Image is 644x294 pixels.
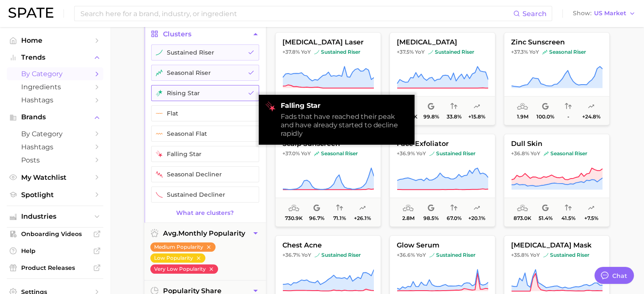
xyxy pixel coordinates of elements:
img: falling star [156,151,163,157]
span: +36.8% [511,150,529,157]
span: average monthly popularity: Medium Popularity [517,203,528,213]
span: glow serum [390,242,495,249]
button: Medium Popularity [150,242,216,252]
a: My Watchlist [7,171,103,184]
span: YoY [301,252,311,258]
span: by Category [21,70,89,78]
span: seasonal riser [542,49,586,55]
img: seasonal riser [542,49,547,55]
button: Trends [7,51,103,64]
span: +37.0% [282,150,300,157]
span: popularity share: Google [428,203,434,213]
span: sustained riser [429,252,475,258]
a: What are clusters? [144,209,266,217]
button: flat [151,105,259,121]
button: face exfoliator+36.9% YoYsustained risersustained riser2.8m98.5%67.0%+20.1% [390,134,495,227]
span: sustained riser [429,150,475,157]
span: YoY [529,49,539,55]
button: avg.monthly popularity [144,223,266,244]
img: SPATE [8,8,53,18]
span: +37.8% [282,49,300,55]
span: sustained riser [428,49,474,55]
div: Fads that have reached their peak and have already started to decline rapidly [281,113,408,138]
span: popularity share: Google [542,203,549,213]
span: popularity share: Google [542,102,549,112]
span: popularity predicted growth: Very Likely [588,102,594,112]
span: 1.9m [517,114,528,120]
img: flat [156,110,163,117]
span: Help [21,247,89,255]
span: popularity share: Google [313,203,320,213]
span: 71.1% [333,215,346,221]
span: Spotlight [21,191,89,199]
button: seasonal riser [151,65,259,81]
img: seasonal flat [156,130,163,137]
span: popularity predicted growth: Uncertain [588,203,594,213]
a: Posts [7,154,103,167]
a: by Category [7,127,103,140]
button: sustained decliner [151,187,259,203]
a: by Category [7,67,103,80]
span: +20.1% [468,215,485,221]
span: Hashtags [21,143,89,151]
span: Home [21,36,89,44]
span: chest acne [276,242,381,249]
span: popularity convergence: Medium Convergence [565,203,572,213]
img: seasonal decliner [156,171,163,178]
span: sustained riser [314,49,360,55]
img: seasonal riser [544,151,549,156]
span: average monthly popularity: Medium Popularity [403,203,414,213]
button: falling star [151,146,259,162]
span: average monthly popularity: Medium Popularity [288,203,299,213]
span: Posts [21,156,89,164]
span: 98.5% [423,215,439,221]
span: +35.8% [511,252,529,258]
img: sustained riser [429,151,434,156]
span: YoY [416,150,426,157]
span: +37.5% [397,49,414,55]
button: Very Low Popularity [150,264,218,274]
button: Industries [7,210,103,223]
span: 41.5% [561,215,575,221]
button: sustained riser [151,44,259,60]
span: YoY [416,252,426,258]
span: +7.5% [584,215,598,221]
button: Brands [7,111,103,124]
span: Hashtags [21,96,89,104]
button: rising star [151,85,259,101]
img: sustained riser [428,49,433,55]
span: popularity convergence: High Convergence [336,203,343,213]
span: popularity predicted growth: Likely [359,203,366,213]
span: +36.7% [282,252,300,258]
span: 100.0% [536,114,554,120]
span: by Category [21,130,89,138]
span: seasonal riser [314,150,358,157]
input: Search here for a brand, industry, or ingredient [80,6,513,21]
span: +36.9% [397,150,415,157]
span: monthly popularity [163,229,245,237]
span: +37.3% [511,49,528,55]
span: US Market [594,11,626,16]
span: YoY [415,49,425,55]
img: sustained riser [315,253,320,258]
span: sustained riser [543,252,589,258]
span: 730.9k [285,215,303,221]
span: Product Releases [21,264,89,272]
a: Home [7,34,103,47]
span: 2.8m [402,215,414,221]
a: Ingredients [7,80,103,93]
a: Spotlight [7,188,103,201]
span: YoY [531,150,540,157]
a: Hashtags [7,93,103,107]
button: Low Popularity [150,253,205,263]
span: [MEDICAL_DATA] [390,38,495,46]
span: Trends [21,54,89,61]
img: sustained riser [429,253,434,258]
span: +15.8% [468,114,485,120]
span: Industries [21,213,89,220]
span: - [567,114,569,120]
img: sustained riser [156,49,163,56]
span: My Watchlist [21,173,89,181]
img: rising star [156,90,163,96]
span: Brands [21,113,89,121]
